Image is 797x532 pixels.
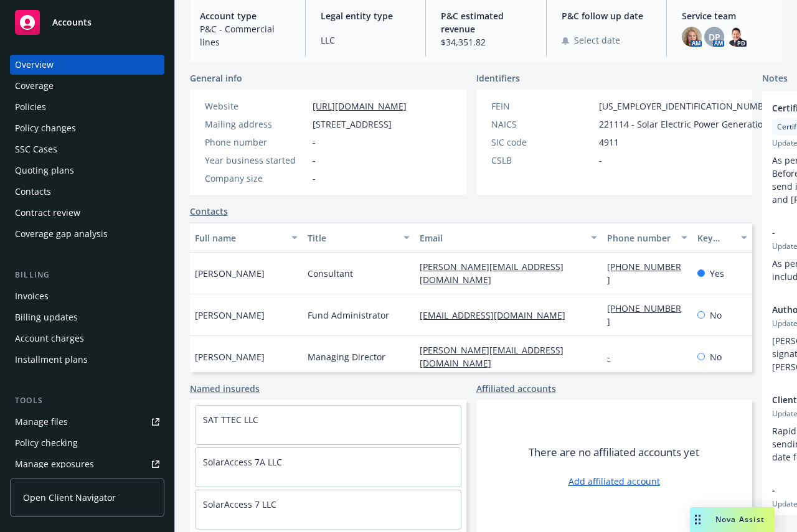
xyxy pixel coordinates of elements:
[762,72,788,86] span: Notes
[574,34,620,47] span: Select date
[313,172,316,185] span: -
[10,182,164,202] a: Contacts
[420,231,583,245] div: Email
[607,261,681,286] a: [PHONE_NUMBER]
[682,27,702,47] img: photo
[420,309,575,321] a: [EMAIL_ADDRESS][DOMAIN_NAME]
[10,224,164,244] a: Coverage gap analysis
[15,454,94,474] div: Manage exposures
[10,97,164,117] a: Policies
[303,223,415,253] button: Title
[195,309,265,322] span: [PERSON_NAME]
[308,350,385,363] span: Managing Director
[15,118,76,138] div: Policy changes
[15,329,84,348] div: Account charges
[15,350,88,370] div: Installment plans
[15,55,54,75] div: Overview
[491,100,594,113] div: FEIN
[10,329,164,348] a: Account charges
[10,139,164,159] a: SSC Cases
[313,118,392,131] span: [STREET_ADDRESS]
[476,382,556,395] a: Affiliated accounts
[727,27,747,47] img: photo
[205,154,308,167] div: Year business started
[710,309,722,322] span: No
[308,231,397,245] div: Title
[607,231,673,245] div: Phone number
[190,382,260,395] a: Named insureds
[710,267,724,280] span: Yes
[23,491,116,504] span: Open Client Navigator
[205,100,308,113] div: Website
[10,412,164,432] a: Manage files
[15,433,78,453] div: Policy checking
[690,507,705,532] div: Drag to move
[568,475,660,488] a: Add affiliated account
[415,223,602,253] button: Email
[10,203,164,223] a: Contract review
[607,302,681,327] a: [PHONE_NUMBER]
[441,35,531,49] span: $34,351.82
[203,498,276,510] a: SolarAccess 7 LLC
[697,231,733,245] div: Key contact
[10,350,164,370] a: Installment plans
[599,100,777,113] span: [US_EMPLOYER_IDENTIFICATION_NUMBER]
[10,76,164,96] a: Coverage
[190,223,303,253] button: Full name
[10,161,164,180] a: Quoting plans
[682,9,772,22] span: Service team
[195,231,284,245] div: Full name
[599,118,768,131] span: 221114 - Solar Electric Power Generation
[190,72,242,85] span: General info
[715,514,765,525] span: Nova Assist
[15,224,108,244] div: Coverage gap analysis
[491,118,594,131] div: NAICS
[10,118,164,138] a: Policy changes
[205,118,308,131] div: Mailing address
[321,9,411,22] span: Legal entity type
[599,154,602,167] span: -
[10,433,164,453] a: Policy checking
[313,136,316,149] span: -
[476,72,520,85] span: Identifiers
[690,507,775,532] button: Nova Assist
[10,307,164,327] a: Billing updates
[200,9,290,22] span: Account type
[15,76,54,96] div: Coverage
[10,55,164,75] a: Overview
[10,454,164,474] a: Manage exposures
[195,267,265,280] span: [PERSON_NAME]
[529,445,699,460] span: There are no affiliated accounts yet
[308,309,389,322] span: Fund Administrator
[321,34,411,47] span: LLC
[562,9,652,22] span: P&C follow up date
[599,136,619,149] span: 4911
[52,17,92,27] span: Accounts
[10,269,164,281] div: Billing
[200,22,290,49] span: P&C - Commercial lines
[15,286,49,306] div: Invoices
[692,223,752,253] button: Key contact
[10,286,164,306] a: Invoices
[420,261,564,286] a: [PERSON_NAME][EMAIL_ADDRESS][DOMAIN_NAME]
[205,172,308,185] div: Company size
[195,350,265,363] span: [PERSON_NAME]
[190,205,228,218] a: Contacts
[15,412,68,432] div: Manage files
[15,97,46,117] div: Policies
[709,30,720,44] span: DP
[313,154,316,167] span: -
[602,223,692,253] button: Phone number
[607,351,620,363] a: -
[308,267,353,280] span: Consultant
[491,154,594,167] div: CSLB
[313,100,407,112] a: [URL][DOMAIN_NAME]
[441,9,531,35] span: P&C estimated revenue
[203,456,282,468] a: SolarAccess 7A LLC
[491,136,594,149] div: SIC code
[10,394,164,407] div: Tools
[15,307,78,327] div: Billing updates
[15,203,80,223] div: Contract review
[205,136,308,149] div: Phone number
